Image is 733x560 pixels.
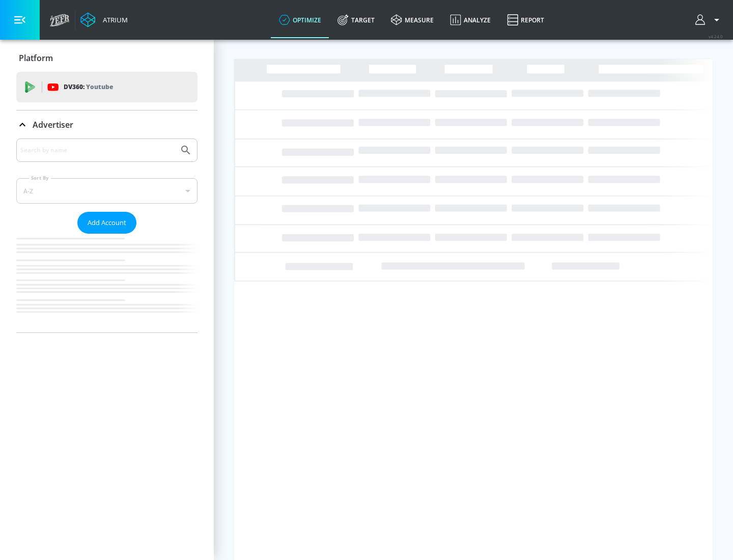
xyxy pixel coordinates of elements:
[16,44,198,72] div: Platform
[271,2,329,38] a: optimize
[77,212,136,234] button: Add Account
[80,12,128,27] a: Atrium
[86,81,113,92] p: Youtube
[99,15,128,24] div: Atrium
[16,110,198,139] div: Advertiser
[709,34,723,39] span: v 4.24.0
[29,175,51,181] label: Sort By
[16,72,198,102] div: DV360: Youtube
[16,234,198,332] nav: list of Advertiser
[329,2,383,38] a: Target
[16,178,198,204] div: A-Z
[383,2,442,38] a: measure
[499,2,552,38] a: Report
[33,119,73,130] p: Advertiser
[16,138,198,332] div: Advertiser
[442,2,499,38] a: Analyze
[88,217,126,229] span: Add Account
[20,144,175,157] input: Search by name
[19,52,53,64] p: Platform
[64,81,113,93] p: DV360:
